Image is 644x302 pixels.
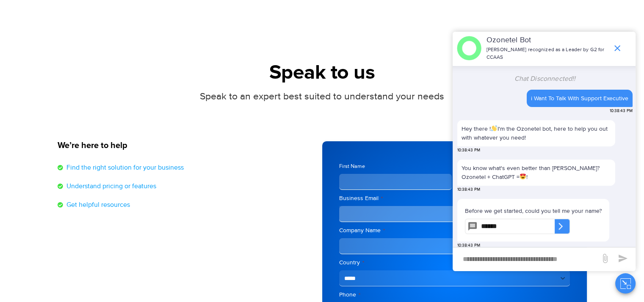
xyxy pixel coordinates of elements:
[457,242,480,249] span: 10:38:43 PM
[610,108,633,114] span: 10:38:43 PM
[457,36,481,60] img: header
[486,35,608,46] p: Ozonetel Bot
[491,125,497,131] img: 👋
[339,162,452,170] label: First Name
[514,74,576,83] span: Chat Disconnected!!
[200,91,444,102] span: Speak to an expert best suited to understand your needs
[531,94,628,103] div: i Want To Talk With Support Executive
[615,273,636,294] button: Close chat
[462,124,611,142] p: Hey there ! I'm the Ozonetel bot, here to help you out with whatever you need!
[339,258,570,267] label: Country
[58,141,314,150] h5: We’re here to help
[64,162,184,173] span: Find the right solution for your business
[64,200,130,210] span: Get helpful resources
[339,194,570,203] label: Business Email
[609,40,626,57] span: end chat or minimize
[339,291,570,299] label: Phone
[64,181,156,191] span: Understand pricing or features
[462,164,611,181] p: You know what's even better than [PERSON_NAME]? Ozonetel + ChatGPT = !
[520,173,526,179] img: 😍
[457,187,480,193] span: 10:38:43 PM
[457,252,596,267] div: new-msg-input
[486,46,608,61] p: [PERSON_NAME] recognized as a Leader by G2 for CCAAS
[58,61,587,85] h1: Speak to us
[457,147,480,154] span: 10:38:43 PM
[465,206,602,215] p: Before we get started, could you tell me your name?
[339,226,570,235] label: Company Name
